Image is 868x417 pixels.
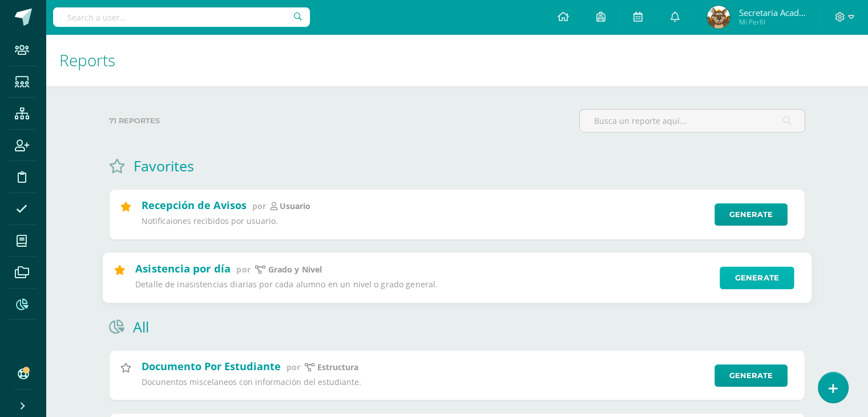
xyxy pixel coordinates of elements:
p: Grado y Nivel [268,264,322,275]
span: por [286,362,300,372]
p: Estructura [317,362,358,372]
a: Generate [714,364,788,387]
p: Notificaiones recibidos por usuario. [142,216,707,226]
span: por [252,201,266,211]
img: d6a28b792dbf0ce41b208e57d9de1635.png [707,6,730,29]
span: Secretaria Académica [738,7,807,18]
span: por [236,263,250,274]
input: Search a user… [53,7,310,27]
h2: Documento Por Estudiante [142,359,281,373]
a: Generate [720,266,794,289]
span: Reports [59,49,115,71]
h2: Asistencia por día [135,261,230,275]
p: Docunentos miscelaneos con información del estudiante. [142,377,707,387]
p: Usuario [280,201,310,211]
a: Generate [714,203,788,226]
h1: Favorites [134,156,194,175]
input: Busca un reporte aquí... [580,110,805,132]
h2: Recepción de Avisos [142,198,247,212]
label: 71 reportes [109,109,570,133]
span: Mi Perfil [738,17,807,27]
p: Detalle de inasistencias diarias por cada alumno en un nivel o grado general. [135,279,712,290]
h1: All [133,317,149,336]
